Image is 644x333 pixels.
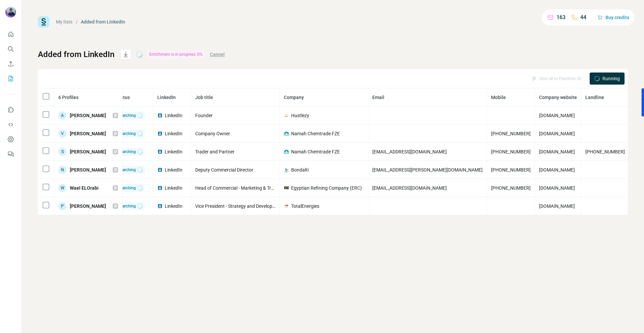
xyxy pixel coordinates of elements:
[284,131,289,136] img: company-logo
[116,95,130,100] span: Status
[58,202,66,210] div: P
[195,167,253,173] span: Deputy Commercial Director
[491,185,531,191] span: [PHONE_NUMBER]
[539,149,575,154] span: [DOMAIN_NAME]
[372,149,447,154] span: [EMAIL_ADDRESS][DOMAIN_NAME]
[284,167,289,173] img: company-logo
[602,75,620,82] span: Running
[165,203,182,209] span: LinkedIn
[5,73,16,85] button: My lists
[165,166,182,173] span: LinkedIn
[70,130,106,137] span: [PERSON_NAME]
[157,167,163,173] img: LinkedIn logo
[118,112,136,118] span: Searching
[56,19,72,25] a: My lists
[291,166,309,173] span: Bondalti
[157,131,163,136] img: LinkedIn logo
[210,51,225,58] button: Cancel
[291,112,309,119] span: Hustlezy
[284,203,289,209] img: company-logo
[5,28,16,40] button: Quick start
[118,167,136,173] span: Searching
[147,50,205,58] div: Enrichment is in progress: 0%
[38,16,49,28] img: Surfe Logo
[58,166,66,174] div: N
[195,203,329,209] span: Vice President - Strategy and Development [GEOGRAPHIC_DATA]
[5,133,16,145] button: Dashboard
[165,130,182,137] span: LinkedIn
[76,18,77,25] li: /
[157,113,163,118] img: LinkedIn logo
[58,95,78,100] span: 6 Profiles
[157,95,176,100] span: LinkedIn
[291,148,340,155] span: Namah Chemtrade FZE
[491,167,531,173] span: [PHONE_NUMBER]
[5,7,16,17] img: Avatar
[372,95,384,100] span: Email
[291,185,362,191] span: Egyptian Refining Company (ERC)
[491,95,506,100] span: Mobile
[58,148,66,156] div: S
[372,167,483,173] span: [EMAIL_ADDRESS][PERSON_NAME][DOMAIN_NAME]
[70,203,106,209] span: [PERSON_NAME]
[118,149,136,155] span: Searching
[5,58,16,70] button: Enrich CSV
[157,149,163,154] img: LinkedIn logo
[284,113,289,118] img: company-logo
[585,95,604,100] span: Landline
[58,130,66,138] div: V
[491,131,531,136] span: [PHONE_NUMBER]
[284,149,289,154] img: company-logo
[539,113,575,118] span: [DOMAIN_NAME]
[291,130,340,137] span: Namah Chemtrade FZE
[5,43,16,55] button: Search
[556,13,566,21] p: 163
[118,131,136,137] span: Searching
[118,185,136,191] span: Searching
[539,185,575,191] span: [DOMAIN_NAME]
[195,185,283,191] span: Head of Commercial - Marketing & Trading
[157,185,163,191] img: LinkedIn logo
[284,95,304,100] span: Company
[165,148,182,155] span: LinkedIn
[284,185,289,191] img: company-logo
[291,203,319,209] span: TotalEnergies
[539,167,575,173] span: [DOMAIN_NAME]
[195,131,230,136] span: Company Owner
[5,104,16,116] button: Use Surfe on LinkedIn
[195,95,213,100] span: Job title
[195,113,213,118] span: Founder
[70,185,99,191] span: Wael ELOrabi
[5,148,16,160] button: Feedback
[195,149,234,154] span: Trader and Partner
[58,184,66,192] div: W
[118,203,136,209] span: Searching
[38,49,114,60] h1: Added from LinkedIn
[539,95,577,100] span: Company website
[70,166,106,173] span: [PERSON_NAME]
[491,149,531,154] span: [PHONE_NUMBER]
[585,149,625,154] span: [PHONE_NUMBER]
[5,118,16,131] button: Use Surfe API
[70,148,106,155] span: [PERSON_NAME]
[165,112,182,119] span: LinkedIn
[539,131,575,136] span: [DOMAIN_NAME]
[372,185,447,191] span: [EMAIL_ADDRESS][DOMAIN_NAME]
[580,13,586,21] p: 44
[70,112,106,119] span: [PERSON_NAME]
[597,13,629,22] button: Buy credits
[165,185,182,191] span: LinkedIn
[157,203,163,209] img: LinkedIn logo
[58,111,66,120] div: A
[539,203,575,209] span: [DOMAIN_NAME]
[81,18,125,25] div: Added from LinkedIn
